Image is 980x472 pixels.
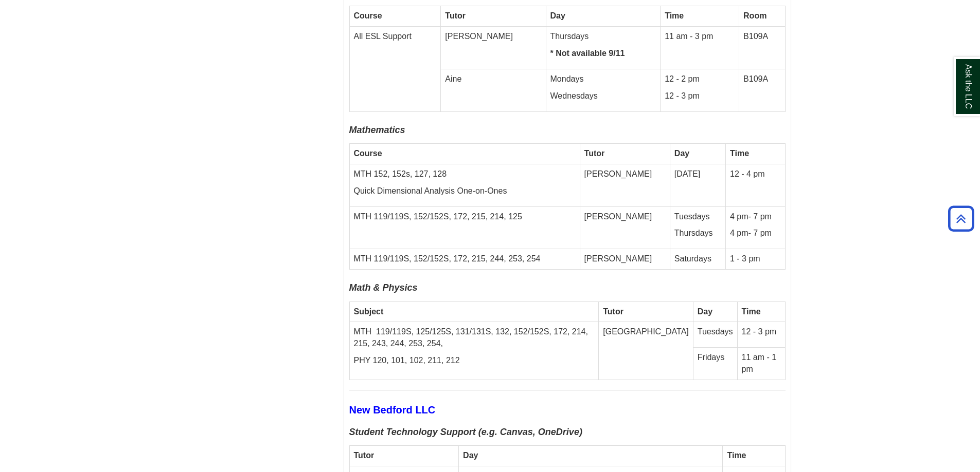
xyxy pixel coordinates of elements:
[665,73,735,85] p: 12 - 2 pm
[580,249,670,270] td: [PERSON_NAME]
[674,149,689,158] strong: Day
[349,427,582,437] b: Student Technology Support (e.g. Canvas, OneDrive)
[725,249,785,270] td: 1 - 3 pm
[550,73,656,85] p: Mondays
[349,404,436,416] b: New Bedford LLC
[445,11,466,20] strong: Tutor
[354,355,595,367] p: PHY 120, 101, 102, 211, 212
[463,451,478,460] b: Day
[737,348,785,380] td: 11 am - 1 pm
[349,282,418,293] b: Math & Physics
[550,31,656,43] p: Thursdays
[693,348,737,380] td: Fridays
[580,164,670,206] td: [PERSON_NAME]
[354,451,375,460] b: Tutor
[550,90,656,102] p: Wednesdays
[739,27,785,69] td: B109A
[730,168,781,180] p: 12 - 4 pm
[441,69,546,111] td: Aine
[665,11,684,20] strong: Time
[665,90,735,102] p: 12 - 3 pm
[945,212,977,225] a: Back to Top
[730,149,749,158] strong: Time
[727,451,746,460] b: Time
[354,168,576,180] p: MTH 152, 152s, 127, 128
[349,27,441,111] td: All ESL Support
[742,307,761,316] strong: Time
[599,322,693,380] td: [GEOGRAPHIC_DATA]
[698,326,733,338] p: Tuesdays
[441,27,546,69] td: [PERSON_NAME]
[354,185,576,197] p: Quick Dimensional Analysis One-on-Ones
[349,249,580,270] td: MTH 119/119S, 152/152S, 172, 215, 244, 253, 254
[737,322,785,348] td: 12 - 3 pm
[603,307,623,316] strong: Tutor
[354,307,384,316] b: Subject
[674,211,721,223] p: Tuesdays
[674,168,721,180] p: [DATE]
[349,125,405,135] b: Mathematics
[354,11,382,20] strong: Course
[698,307,712,316] strong: Day
[665,31,735,43] p: 11 am - 3 pm
[739,69,785,111] td: B109A
[550,11,565,20] strong: Day
[550,49,625,58] strong: * Not available 9/11
[354,326,595,350] p: MTH 119/119S, 125/125S, 131/131S, 132, 152/152S, 172, 214, 215, 243, 244, 253, 254,
[743,11,767,20] strong: Room
[354,149,382,158] strong: Course
[349,206,580,249] td: MTH 119/119S, 152/152S, 172, 215, 214, 125
[584,149,605,158] strong: Tutor
[730,228,781,239] p: 4 pm- 7 pm
[670,249,725,270] td: Saturdays
[674,228,721,239] p: Thursdays
[580,206,670,249] td: [PERSON_NAME]
[730,211,781,223] p: 4 pm- 7 pm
